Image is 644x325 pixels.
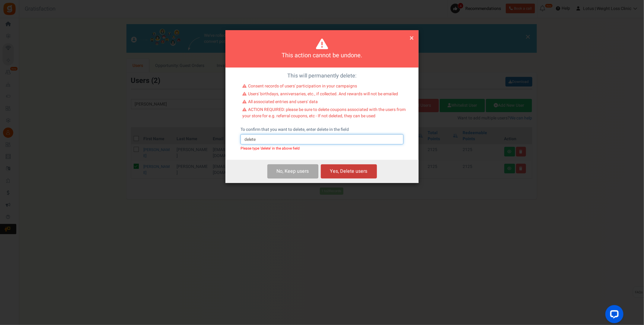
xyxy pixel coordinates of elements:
[243,99,406,107] li: All associated entries and users' data
[243,107,406,121] li: ACTION REQUIRED: please be sure to delete coupons associated with the users from your store for e...
[307,168,309,175] span: s
[241,134,403,144] input: delete
[267,164,318,178] button: No, Keep users
[233,51,411,60] h4: This action cannot be undone.
[243,83,406,91] li: Consent records of users' participation in your campaigns
[241,146,403,150] div: Please type 'delete' in the above field
[243,91,406,99] li: Users' birthdays, anniversaries, etc., if collected. And rewards will not be emailed
[321,164,377,178] button: Yes, Delete users
[241,127,349,133] label: To confirm that you want to delete, enter delete in the field
[230,72,414,80] p: This will permanently delete:
[410,32,414,44] span: ×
